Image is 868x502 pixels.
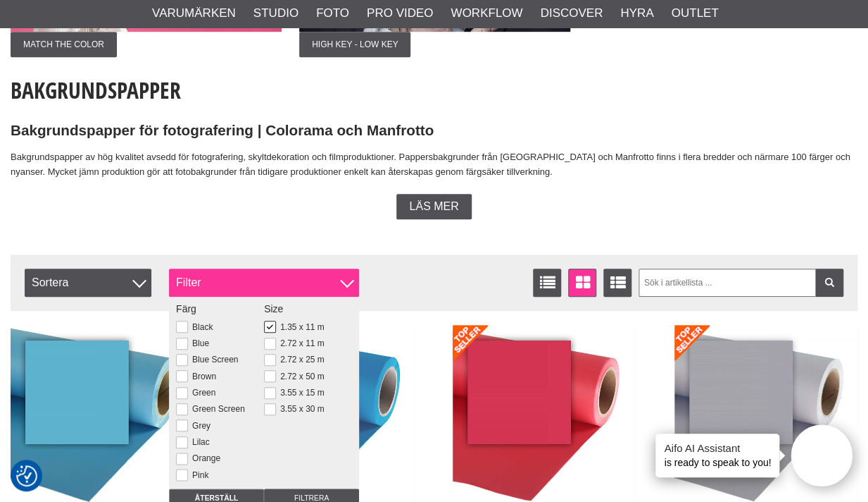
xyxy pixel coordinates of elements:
[11,32,117,57] span: Match the color
[568,269,596,297] a: Fönstervisning
[276,372,325,381] label: 2.72 x 50 m
[11,75,857,106] h1: Bakgrundspapper
[264,303,283,314] span: Size
[276,404,325,414] label: 3.55 x 30 m
[276,338,325,348] label: 2.72 x 11 m
[603,269,631,297] a: Utökad listvisning
[253,4,298,23] a: Studio
[176,303,196,314] span: Färg
[16,465,37,486] img: Revisit consent button
[188,453,220,463] label: Orange
[16,463,37,489] button: Samtyckesinställningar
[299,32,410,57] span: High key - Low key
[655,434,779,477] div: is ready to speak to you!
[316,4,349,23] a: Foto
[451,4,522,23] a: Workflow
[188,437,210,447] label: Lilac
[276,322,325,332] label: 1.35 x 11 m
[671,4,718,23] a: Outlet
[188,421,210,431] label: Grey
[11,150,857,180] p: Bakgrundspapper av hög kvalitet avsedd för fotografering, skyltdekoration och filmproduktioner. P...
[409,200,458,213] span: Läs mer
[25,269,151,297] span: Sortera
[188,470,208,480] label: Pink
[188,355,238,365] label: Blue Screen
[639,269,843,297] input: Sök i artikellista ...
[367,4,433,23] a: Pro Video
[276,388,325,398] label: 3.55 x 15 m
[188,322,213,332] label: Black
[188,372,216,381] label: Brown
[533,269,561,297] a: Listvisning
[188,404,245,414] label: Green Screen
[815,269,843,297] a: Filtrera
[11,121,857,141] h2: Bakgrundspapper för fotografering | Colorama och Manfrotto
[540,4,603,23] a: Discover
[188,388,215,398] label: Green
[664,441,771,455] h4: Aifo AI Assistant
[276,355,325,365] label: 2.72 x 25 m
[188,338,209,348] label: Blue
[169,269,359,297] div: Filter
[620,4,653,23] a: Hyra
[152,4,236,23] a: Varumärken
